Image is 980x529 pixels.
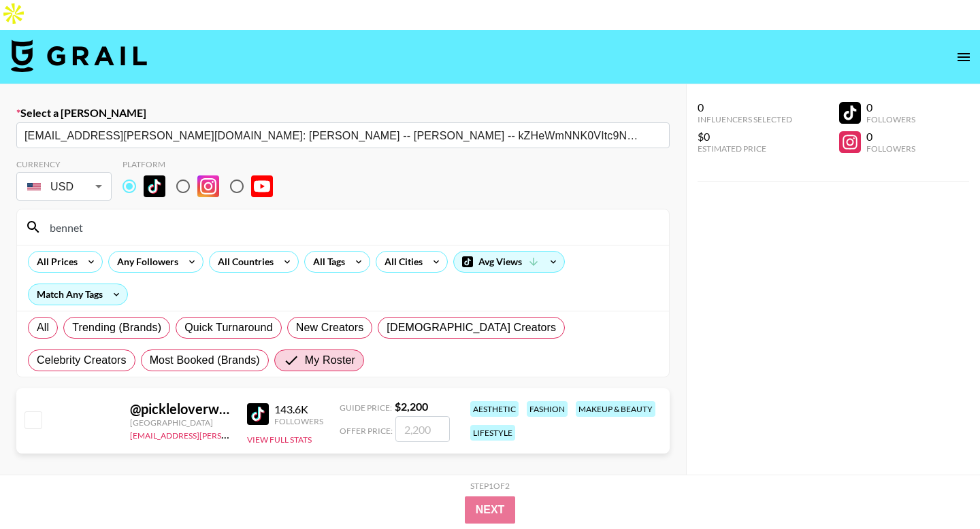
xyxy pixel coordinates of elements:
div: All Prices [29,252,80,272]
div: Estimated Price [698,143,792,154]
span: Offer Price: [340,426,393,436]
span: Trending (Brands) [72,320,161,336]
div: 0 [698,101,792,114]
button: open drawer [950,44,977,71]
div: Platform [122,159,284,169]
span: Most Booked (Brands) [150,352,260,369]
span: All [37,320,49,336]
div: fashion [527,401,568,417]
div: $0 [698,130,792,143]
div: Influencers Selected [698,114,792,124]
div: Followers [866,114,915,124]
div: @ pickleloverwoman [130,400,231,417]
div: Step 1 of 2 [470,481,510,491]
div: Followers [274,416,323,426]
div: aesthetic [470,401,519,417]
span: New Creators [296,320,364,336]
div: Avg Views [454,252,564,272]
div: All Countries [210,252,276,272]
div: 0 [866,101,915,114]
a: [EMAIL_ADDRESS][PERSON_NAME][DOMAIN_NAME] [130,428,331,441]
div: Match Any Tags [29,284,127,305]
div: Currency [16,159,112,169]
div: USD [19,175,109,199]
span: My Roster [305,352,355,369]
label: Select a [PERSON_NAME] [16,106,670,120]
span: [DEMOGRAPHIC_DATA] Creators [387,320,556,336]
img: TikTok [247,403,269,425]
input: Search by User Name [42,216,661,238]
div: 0 [866,130,915,143]
div: All Cities [376,252,425,272]
input: 2,200 [395,416,450,442]
div: Followers [866,143,915,154]
img: YouTube [251,175,273,197]
img: TikTok [144,175,165,197]
strong: $ 2,200 [395,400,428,413]
span: Guide Price: [340,403,392,413]
button: Next [465,496,516,524]
div: All Tags [305,252,348,272]
img: Grail Talent [11,39,147,72]
div: Any Followers [109,252,181,272]
button: View Full Stats [247,434,312,445]
span: Celebrity Creators [37,352,127,369]
div: makeup & beauty [576,401,655,417]
span: Quick Turnaround [184,320,273,336]
div: 143.6K [274,403,323,416]
div: [GEOGRAPHIC_DATA] [130,417,231,428]
div: lifestyle [470,425,515,441]
img: Instagram [197,175,219,197]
